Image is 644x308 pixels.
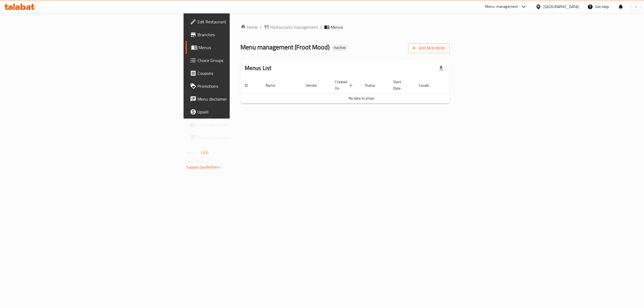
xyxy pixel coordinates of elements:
button: Add New Menu [408,43,450,53]
a: Promotions [186,80,291,93]
a: Coupons [186,67,291,80]
span: Created On [335,79,354,91]
div: Menu-management [485,3,518,10]
span: Grocery Checklist [197,134,287,141]
span: No data to show [349,95,374,102]
span: Locale [419,82,436,89]
span: Menu disclaimer [197,96,287,102]
span: Edit Restaurant [197,19,287,25]
a: Branches [186,28,291,41]
span: Get support on: [186,158,211,165]
span: Start Date [393,79,408,91]
table: enhanced table [240,77,482,104]
a: Grocery Checklist [186,131,291,144]
span: Version: [186,149,199,156]
span: l [635,4,636,10]
span: Upsell [197,109,287,115]
span: Add New Menu [412,45,445,52]
a: Edit Restaurant [186,15,291,28]
span: Branches [197,31,287,38]
span: ID [245,82,255,89]
span: Coupons [197,70,287,76]
a: Coverage Report [186,118,291,131]
a: Menu disclaimer [186,93,291,105]
span: Promotions [197,83,287,89]
span: Coverage Report [197,122,287,128]
div: Export file [435,62,448,75]
span: Restaurants management [270,24,318,30]
span: Menu management ( Froot Mood ) [240,41,330,53]
nav: breadcrumb [240,24,450,30]
span: 1.0.0 [200,149,208,156]
th: Actions [442,77,482,93]
span: Menus [331,24,343,30]
a: Upsell [186,105,291,118]
span: Name [266,82,282,89]
span: Vendor [306,82,324,89]
div: [GEOGRAPHIC_DATA] [543,4,579,10]
a: Support.OpsPlatform [186,164,220,171]
a: Choice Groups [186,54,291,67]
span: Choice Groups [197,57,287,64]
a: Menus [186,41,291,54]
h2: Menus List [245,64,272,72]
div: Inactive [332,45,348,51]
li: / [320,24,322,30]
span: Status [365,82,382,89]
span: Inactive [332,45,348,50]
span: Menus [199,44,287,51]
